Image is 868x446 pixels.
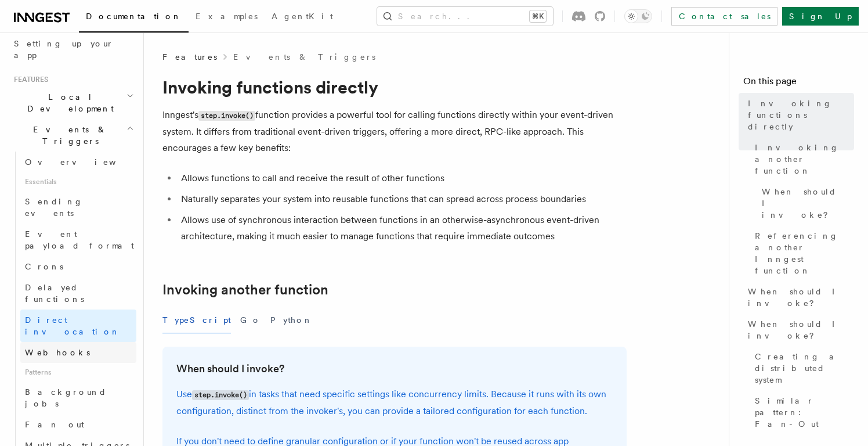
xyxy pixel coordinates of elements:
a: Events & Triggers [233,51,375,63]
p: Inngest's function provides a powerful tool for calling functions directly within your event-driv... [162,107,627,156]
a: Background jobs [20,382,136,414]
a: Invoking another function [162,282,328,298]
li: Naturally separates your system into reusable functions that can spread across process boundaries [178,191,627,207]
button: Go [240,307,261,333]
span: Crons [25,262,63,271]
span: When should I invoke? [762,186,854,221]
span: Invoking another function [755,142,854,177]
span: Patterns [20,363,136,382]
a: Documentation [79,3,189,33]
a: Invoking another function [750,137,854,181]
a: Invoking functions directly [743,93,854,137]
a: When should I invoke? [743,314,854,346]
span: Delayed functions [25,283,84,304]
code: step.invoke() [198,111,255,121]
h1: Invoking functions directly [162,77,627,98]
a: Referencing another Inngest function [750,225,854,281]
span: Referencing another Inngest function [755,230,854,276]
span: Setting up your app [14,39,114,60]
button: Toggle dark mode [624,9,652,23]
span: Direct invocation [25,315,120,336]
span: Documentation [86,12,182,21]
a: Sending events [20,191,136,224]
a: Sign Up [782,7,859,26]
a: When should I invoke? [757,181,854,225]
span: Fan out [25,420,84,429]
a: When should I invoke? [743,281,854,314]
a: Examples [189,3,265,31]
a: AgentKit [265,3,340,31]
h4: On this page [743,74,854,93]
p: Use in tasks that need specific settings like concurrency limits. Because it runs with its own co... [176,386,613,419]
span: Event payload format [25,229,134,250]
button: Python [270,307,313,333]
a: Fan out [20,414,136,435]
span: Local Development [9,91,126,114]
span: Similar pattern: Fan-Out [755,395,854,430]
a: Event payload format [20,224,136,256]
li: Allows functions to call and receive the result of other functions [178,170,627,186]
a: Setting up your app [9,33,136,66]
span: Sending events [25,197,83,218]
span: Events & Triggers [9,124,126,147]
kbd: ⌘K [530,10,546,22]
button: Search...⌘K [377,7,553,26]
span: When should I invoke? [748,318,854,341]
span: Webhooks [25,348,90,357]
span: Examples [196,12,258,21]
span: Creating a distributed system [755,351,854,386]
a: Webhooks [20,342,136,363]
button: TypeScript [162,307,231,333]
a: Creating a distributed system [750,346,854,390]
a: Crons [20,256,136,277]
a: Delayed functions [20,277,136,310]
span: Features [9,75,48,84]
code: step.invoke() [192,390,249,400]
button: Local Development [9,87,136,119]
span: Overview [25,157,144,167]
span: Features [162,51,217,63]
button: Events & Triggers [9,119,136,152]
span: Invoking functions directly [748,98,854,132]
a: Direct invocation [20,310,136,342]
li: Allows use of synchronous interaction between functions in an otherwise-asynchronous event-driven... [178,212,627,244]
span: AgentKit [272,12,333,21]
span: Background jobs [25,387,107,408]
a: Contact sales [671,7,777,26]
a: Similar pattern: Fan-Out [750,390,854,434]
span: When should I invoke? [748,286,854,309]
a: Overview [20,152,136,172]
a: When should I invoke? [176,361,284,377]
span: Essentials [20,172,136,191]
